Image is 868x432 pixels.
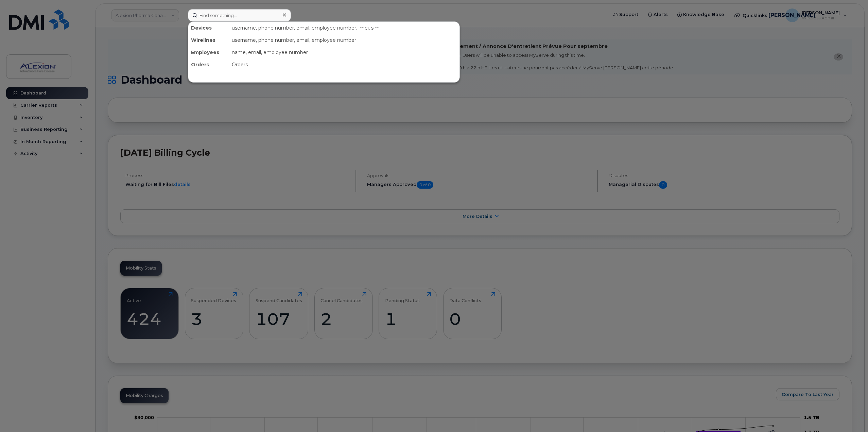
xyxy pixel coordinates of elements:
div: Employees [188,46,229,58]
div: Orders [188,58,229,71]
div: Wirelines [188,34,229,46]
div: username, phone number, email, employee number, imei, sim [229,22,459,34]
div: Devices [188,22,229,34]
div: Orders [229,58,459,71]
div: username, phone number, email, employee number [229,34,459,46]
div: name, email, employee number [229,46,459,58]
